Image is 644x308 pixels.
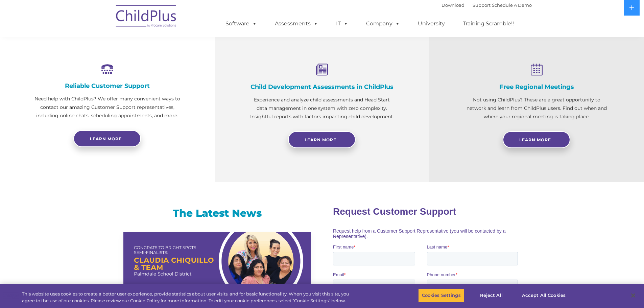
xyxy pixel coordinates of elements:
a: Assessments [268,17,325,30]
span: Learn More [305,137,336,142]
a: IT [329,17,355,30]
a: Schedule A Demo [492,2,532,8]
a: Software [219,17,264,30]
p: Not using ChildPlus? These are a great opportunity to network and learn from ChildPlus users. Fin... [463,96,610,121]
font: | [442,2,532,8]
div: This website uses cookies to create a better user experience, provide statistics about user visit... [22,291,354,304]
img: ChildPlus by Procare Solutions [113,0,180,34]
button: Cookies Settings [418,288,464,303]
h4: Child Development Assessments in ChildPlus [248,83,396,91]
a: Download [442,2,464,8]
span: Learn More [519,137,551,142]
a: Company [359,17,407,30]
button: Accept All Cookies [518,288,569,303]
span: Phone number [94,72,123,77]
button: Reject All [470,288,512,303]
h4: Free Regional Meetings [463,83,610,91]
a: University [411,17,452,30]
h4: Reliable Customer Support [34,82,181,90]
span: Learn more [90,136,122,141]
p: Experience and analyze child assessments and Head Start data management in one system with zero c... [248,96,396,121]
a: Support [473,2,491,8]
a: Learn more [73,130,141,147]
button: Close [626,288,641,303]
p: Need help with ChildPlus? We offer many convenient ways to contact our amazing Customer Support r... [34,95,181,120]
a: Learn More [503,131,570,148]
h3: The Latest News [123,207,311,220]
a: Learn More [288,131,356,148]
a: Training Scramble!! [456,17,521,30]
span: Last name [94,45,115,50]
